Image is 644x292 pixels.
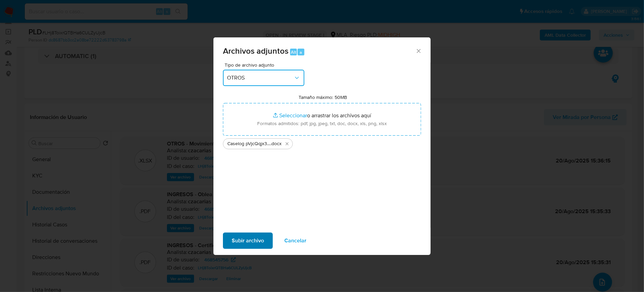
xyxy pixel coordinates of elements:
[223,136,421,149] ul: Archivos seleccionados
[227,74,293,81] span: OTROS
[227,140,270,147] span: Caselog pVjcQqjx3njAHCxzgOWIhO0k_2025_07_17_22_41_21
[291,49,296,55] span: Alt
[415,48,421,54] button: Cerrar
[284,233,306,248] span: Cancelar
[232,233,264,248] span: Subir archivo
[276,233,315,249] button: Cancelar
[300,49,302,55] span: a
[270,140,282,147] span: .docx
[223,70,304,86] button: OTROS
[299,94,347,100] label: Tamaño máximo: 50MB
[225,63,306,67] span: Tipo de archivo adjunto
[283,140,291,148] button: Eliminar Caselog pVjcQqjx3njAHCxzgOWIhO0k_2025_07_17_22_41_21.docx
[223,45,288,57] span: Archivos adjuntos
[223,233,273,249] button: Subir archivo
